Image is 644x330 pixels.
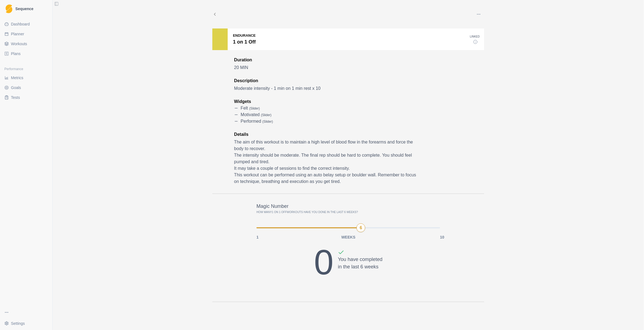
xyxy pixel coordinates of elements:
span: Dashboard [11,21,30,27]
p: performed [241,118,273,125]
div: 0 [314,236,334,291]
p: The intensity should be moderate. The final rep should be hard to complete. You should feel pumpe... [234,152,418,165]
img: Logo [5,4,12,13]
a: Workouts [2,39,50,48]
a: Planner [2,30,50,38]
span: Tests [11,95,20,100]
div: You have completed in the last 6 weeks [338,249,382,291]
div: 6 [360,225,362,231]
p: It may take a couple of sessions to find the correct intensity. [234,165,418,172]
button: Settings [2,319,50,328]
span: Metrics [11,75,23,81]
div: slider-ex-6 [357,223,365,232]
span: ( slider ) [249,107,260,110]
span: ( slider ) [263,120,273,124]
p: Endurance [233,33,256,38]
a: Metrics [2,73,50,82]
p: motivated [241,111,272,118]
p: Linked [470,35,480,39]
p: Widgets [234,98,418,105]
p: Details [234,131,418,138]
span: Planner [11,31,24,37]
p: 1 on 1 Off [233,38,256,46]
span: Sequence [15,7,33,11]
a: Plans [2,49,50,58]
p: Moderate intensity - 1 min on 1 min rest x 10 [234,85,418,92]
div: Performance [2,65,50,73]
a: Tests [2,93,50,102]
span: Workouts [11,41,27,47]
span: Plans [11,51,21,56]
p: This workout can be performed using an auto belay setup or boulder wall. Remember to focus on tec... [234,172,418,185]
a: Dashboard [2,20,50,28]
p: 20 MIN [234,64,418,71]
p: felt [241,105,260,111]
a: Goals [2,83,50,92]
p: Magic Number [257,203,440,210]
p: Duration [234,57,418,63]
a: LogoSequence [2,2,50,15]
p: How many 1 on 1 Off workouts have you done in the last 6 weeks? [257,210,440,214]
span: ( slider ) [261,113,272,117]
p: Description [234,78,418,84]
span: Goals [11,85,21,90]
p: The aim of this workout is to maintain a high level of blood flow in the forearms and force the b... [234,139,418,152]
